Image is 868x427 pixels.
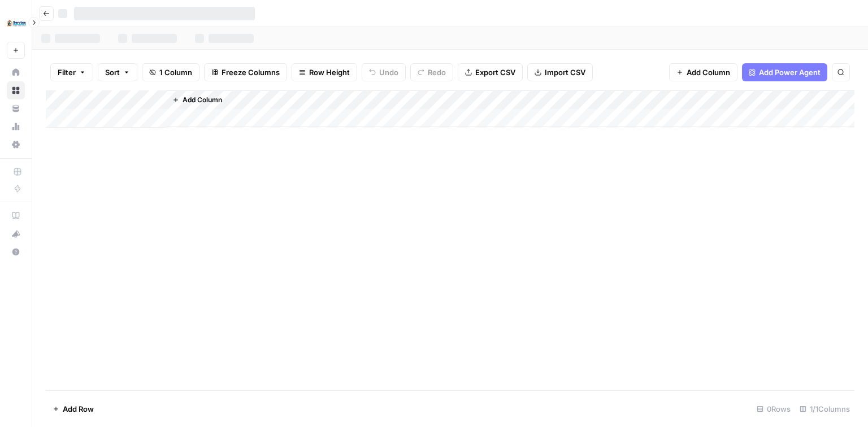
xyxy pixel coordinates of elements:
[687,67,730,78] span: Add Column
[7,9,25,37] button: Workspace: Service Professionals
[458,63,523,81] button: Export CSV
[7,81,25,99] a: Browse
[7,225,25,243] button: What's new?
[7,225,24,242] div: What's new?
[142,63,199,81] button: 1 Column
[63,403,94,415] span: Add Row
[7,117,25,136] a: Usage
[428,67,446,78] span: Redo
[46,400,101,418] button: Add Row
[98,63,137,81] button: Sort
[795,400,854,418] div: 1/1 Columns
[50,63,93,81] button: Filter
[159,67,192,78] span: 1 Column
[545,67,585,78] span: Import CSV
[759,67,821,78] span: Add Power Agent
[292,63,357,81] button: Row Height
[379,67,398,78] span: Undo
[105,67,120,78] span: Sort
[362,63,406,81] button: Undo
[7,63,25,81] a: Home
[7,207,25,225] a: AirOps Academy
[222,67,280,78] span: Freeze Columns
[475,67,515,78] span: Export CSV
[183,95,222,105] span: Add Column
[410,63,453,81] button: Redo
[669,63,737,81] button: Add Column
[742,63,827,81] button: Add Power Agent
[309,67,350,78] span: Row Height
[58,67,76,78] span: Filter
[7,136,25,154] a: Settings
[752,400,795,418] div: 0 Rows
[204,63,287,81] button: Freeze Columns
[7,243,25,261] button: Help + Support
[168,93,227,107] button: Add Column
[527,63,593,81] button: Import CSV
[7,13,27,33] img: Service Professionals Logo
[7,99,25,117] a: Your Data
